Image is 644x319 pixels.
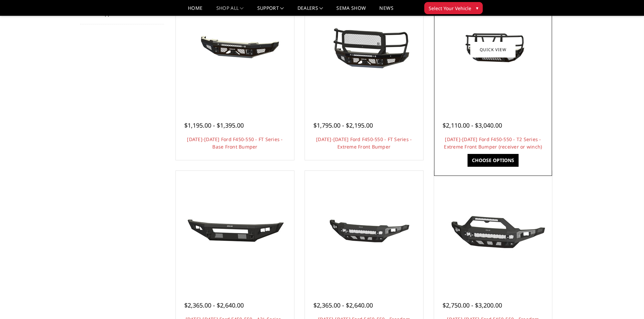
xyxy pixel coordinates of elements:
[336,6,366,16] a: SEMA Show
[177,172,292,287] a: 2023-2025 Ford F450-550 - A2L Series - Base Front Bumper
[439,19,547,80] img: 2023-2025 Ford F450-550 - T2 Series - Extreme Front Bumper (receiver or winch)
[313,121,373,129] span: $1,795.00 - $2,195.00
[257,6,284,16] a: Support
[610,287,644,319] iframe: Chat Widget
[439,205,547,255] img: 2023-2025 Ford F450-550 - Freedom Series - Sport Front Bumper (non-winch)
[187,136,283,150] a: [DATE]-[DATE] Ford F450-550 - FT Series - Base Front Bumper
[443,121,502,129] span: $2,110.00 - $3,040.00
[424,2,483,14] button: Select Your Vehicle
[307,172,422,287] a: 2023-2025 Ford F450-550 - Freedom Series - Base Front Bumper (non-winch) 2023-2025 Ford F450-550 ...
[476,4,478,11] span: ▾
[429,5,471,12] span: Select Your Vehicle
[181,205,289,255] img: 2023-2025 Ford F450-550 - A2L Series - Base Front Bumper
[436,172,551,287] a: 2023-2025 Ford F450-550 - Freedom Series - Sport Front Bumper (non-winch) Multiple lighting options
[444,136,542,150] a: [DATE]-[DATE] Ford F450-550 - T2 Series - Extreme Front Bumper (receiver or winch)
[184,301,244,309] span: $2,365.00 - $2,640.00
[181,24,289,75] img: 2023-2025 Ford F450-550 - FT Series - Base Front Bumper
[443,301,502,309] span: $2,750.00 - $3,200.00
[470,42,516,57] a: Quick view
[297,6,323,16] a: Dealers
[313,301,373,309] span: $2,365.00 - $2,640.00
[316,136,412,150] a: [DATE]-[DATE] Ford F450-550 - FT Series - Extreme Front Bumper
[379,6,393,16] a: News
[184,121,244,129] span: $1,195.00 - $1,395.00
[468,154,519,167] a: Choose Options
[188,6,202,16] a: Home
[216,6,244,16] a: shop all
